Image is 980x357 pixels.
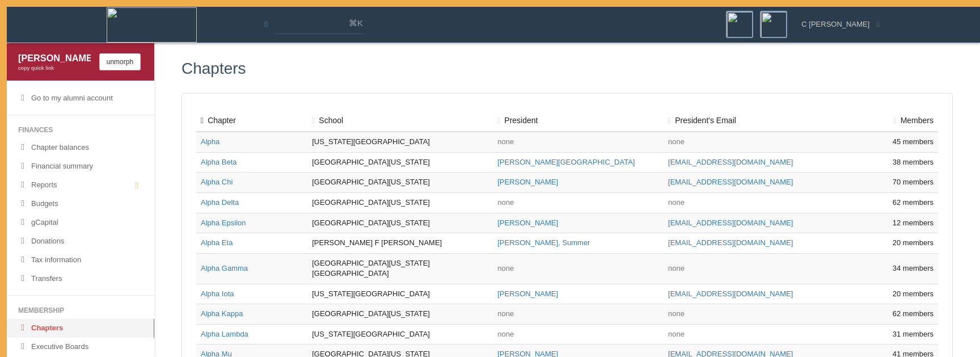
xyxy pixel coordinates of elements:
td: [GEOGRAPHIC_DATA][US_STATE] [307,173,493,193]
div: [PERSON_NAME] [PERSON_NAME] [18,52,91,65]
a: Alpha Epsilon [201,219,246,227]
a: Chapters [7,319,154,338]
a: Financial summary [7,157,154,176]
li: Membership [7,303,154,319]
span: none [668,264,685,272]
a: Chapter balances [7,138,154,157]
a: Alpha Lambda [201,330,248,338]
span: none [668,198,685,207]
span: 31 members [893,330,933,338]
td: [GEOGRAPHIC_DATA][US_STATE] [307,192,493,213]
a: Executive Boards [7,338,154,356]
span: 12 members [893,219,933,227]
td: [PERSON_NAME] F [PERSON_NAME] [307,233,493,254]
a: Budgets [7,195,154,213]
div: President 's Email [668,115,830,127]
span: none [497,309,514,318]
a: Alpha Kappa [201,309,243,318]
li: Finances [7,122,154,138]
span: none [497,330,514,338]
span: 62 members [893,198,933,207]
span: C [PERSON_NAME] [801,19,869,30]
td: [GEOGRAPHIC_DATA][US_STATE] [307,213,493,233]
span: 20 members [893,238,933,247]
div: Chapter [201,115,303,127]
span: none [497,137,514,146]
a: Transfers [7,270,154,288]
span: 34 members [893,264,933,272]
div: School [312,115,488,127]
span: none [668,330,685,338]
a: Donations [7,232,154,251]
a: Alpha Delta [201,198,239,207]
span: none [497,264,514,272]
a: Reports [7,176,154,195]
a: Alpha Iota [201,289,234,298]
a: [EMAIL_ADDRESS][DOMAIN_NAME] [668,219,793,227]
button: unmorph [99,53,141,70]
a: Alpha Gamma [201,264,248,272]
div: C [PERSON_NAME] [794,11,880,30]
td: [US_STATE][GEOGRAPHIC_DATA] [307,324,493,345]
span: 38 members [893,158,933,166]
td: [GEOGRAPHIC_DATA][US_STATE] [GEOGRAPHIC_DATA] [307,253,493,284]
a: [EMAIL_ADDRESS][DOMAIN_NAME] [668,158,793,166]
div: copy quick link [18,65,91,72]
a: [EMAIL_ADDRESS][DOMAIN_NAME] [668,238,793,247]
a: [PERSON_NAME] [497,178,558,186]
h3: Chapters [181,60,246,78]
a: Tax information [7,251,154,270]
a: [EMAIL_ADDRESS][DOMAIN_NAME] [668,178,793,186]
span: none [497,198,514,207]
span: ⌘K [349,18,363,29]
span: 45 members [893,137,933,146]
a: Alpha Eta [201,238,233,247]
a: Alpha Chi [201,178,233,186]
div: President [497,115,659,127]
a: Go to my alumni account [7,89,154,108]
span: none [668,309,685,318]
td: [US_STATE][GEOGRAPHIC_DATA] [307,132,493,152]
div: Members [839,115,933,127]
td: [GEOGRAPHIC_DATA][US_STATE] [307,152,493,173]
a: Alpha Beta [201,158,237,166]
a: gCapital [7,213,154,232]
a: [PERSON_NAME] [497,219,558,227]
td: [US_STATE][GEOGRAPHIC_DATA] [307,284,493,304]
a: [PERSON_NAME][GEOGRAPHIC_DATA] [497,158,635,166]
a: [PERSON_NAME], Summer [497,238,590,247]
td: [GEOGRAPHIC_DATA][US_STATE] [307,304,493,325]
a: [EMAIL_ADDRESS][DOMAIN_NAME] [668,289,793,298]
span: 70 members [893,178,933,186]
span: 20 members [893,289,933,298]
a: Alpha [201,137,219,146]
span: none [668,137,685,146]
a: [PERSON_NAME] [497,289,558,298]
span: 62 members [893,309,933,318]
